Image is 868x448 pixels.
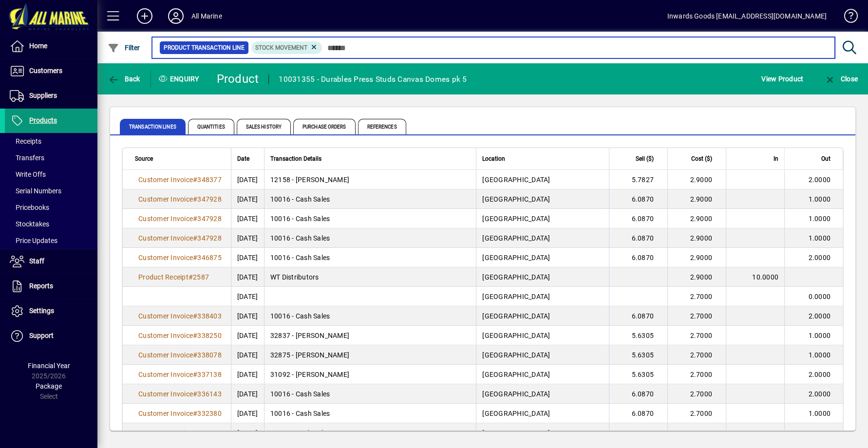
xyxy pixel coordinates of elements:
div: Product [217,71,259,87]
td: [DATE] [231,345,264,365]
span: # [193,234,197,242]
span: Sales History [237,119,291,134]
span: [GEOGRAPHIC_DATA] [482,371,550,378]
span: [GEOGRAPHIC_DATA] [482,176,550,184]
span: Price Updates [10,237,57,244]
span: [GEOGRAPHIC_DATA] [482,254,550,261]
span: [GEOGRAPHIC_DATA] [482,390,550,398]
span: Back [108,75,140,83]
span: Customer Invoice [138,234,193,242]
span: Customer Invoice [138,215,193,223]
td: 2.7000 [667,384,726,404]
td: 10016 - Cash Sales [264,404,476,423]
a: Home [5,34,97,58]
td: 2.9000 [667,189,726,209]
span: 338250 [197,332,222,339]
td: 31092 - [PERSON_NAME] [264,365,476,384]
a: Staff [5,249,97,274]
span: 0.0000 [809,293,831,300]
span: 2.0000 [809,371,831,378]
span: Transfers [10,154,44,162]
td: 2.9000 [667,248,726,267]
span: # [193,215,197,223]
span: Product Receipt [138,273,189,281]
span: Cost ($) [691,153,712,164]
span: Customer Invoice [138,176,193,184]
span: 2.0000 [809,254,831,261]
td: 5.6305 [609,326,667,345]
span: Customer Invoice [138,332,193,339]
span: Close [824,75,858,83]
span: Stocktakes [10,220,49,228]
span: References [358,119,406,134]
div: Source [135,153,225,164]
div: Location [482,153,603,164]
span: [GEOGRAPHIC_DATA] [482,195,550,203]
td: 10016 - Cash Sales [264,189,476,209]
span: Receipts [10,137,41,145]
td: WT Distributors [264,267,476,287]
a: Price Updates [5,232,97,249]
span: Products [29,116,57,124]
a: Write Offs [5,166,97,183]
span: 1.0000 [809,195,831,203]
span: 347928 [197,234,222,242]
a: Settings [5,299,97,323]
td: 2.9000 [667,228,726,248]
td: 10016 - Cash Sales [264,228,476,248]
span: Settings [29,307,54,315]
a: Reports [5,274,97,299]
td: 2.7000 [667,423,726,443]
span: 332380 [197,410,222,417]
div: Enquiry [151,71,209,87]
app-page-header-button: Close enquiry [813,70,868,88]
span: # [193,312,197,320]
span: Customer Invoice [138,312,193,320]
td: 6.0870 [609,248,667,267]
button: Profile [160,7,191,25]
span: [GEOGRAPHIC_DATA] [482,410,550,417]
span: [GEOGRAPHIC_DATA] [482,215,550,223]
span: Customers [29,67,62,75]
a: Customer Invoice#347928 [135,213,225,224]
app-page-header-button: Back [97,70,151,88]
a: Customer Invoice#336143 [135,389,225,399]
a: Product Receipt#2587 [135,272,212,282]
div: All Marine [191,8,222,24]
span: Financial Year [28,362,70,370]
a: Support [5,324,97,348]
td: 10016 - Cash Sales [264,209,476,228]
td: [DATE] [231,423,264,443]
a: Customer Invoice#347928 [135,194,225,205]
span: [GEOGRAPHIC_DATA] [482,429,550,437]
span: Write Offs [10,170,46,178]
span: 2.0000 [809,176,831,184]
td: 10016 - Cash Sales [264,423,476,443]
a: Customers [5,59,97,83]
td: 10016 - Cash Sales [264,306,476,326]
span: Home [29,42,47,50]
td: 5.6305 [609,345,667,365]
a: Customer Invoice#332218 [135,428,225,438]
span: Serial Numbers [10,187,61,195]
a: Customer Invoice#338078 [135,350,225,360]
td: [DATE] [231,365,264,384]
a: Customer Invoice#347928 [135,233,225,243]
span: Customer Invoice [138,195,193,203]
button: Back [105,70,143,88]
span: 332218 [197,429,222,437]
span: View Product [761,71,803,87]
td: 5.6305 [609,365,667,384]
td: 2.7000 [667,404,726,423]
span: [GEOGRAPHIC_DATA] [482,234,550,242]
td: [DATE] [231,248,264,267]
span: 2.0000 [809,390,831,398]
a: Customer Invoice#338250 [135,330,225,341]
span: # [193,195,197,203]
span: 347928 [197,215,222,223]
button: Close [821,70,860,88]
td: [DATE] [231,209,264,228]
td: 2.7000 [667,345,726,365]
a: Customer Invoice#348377 [135,174,225,185]
td: 6.0870 [609,306,667,326]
